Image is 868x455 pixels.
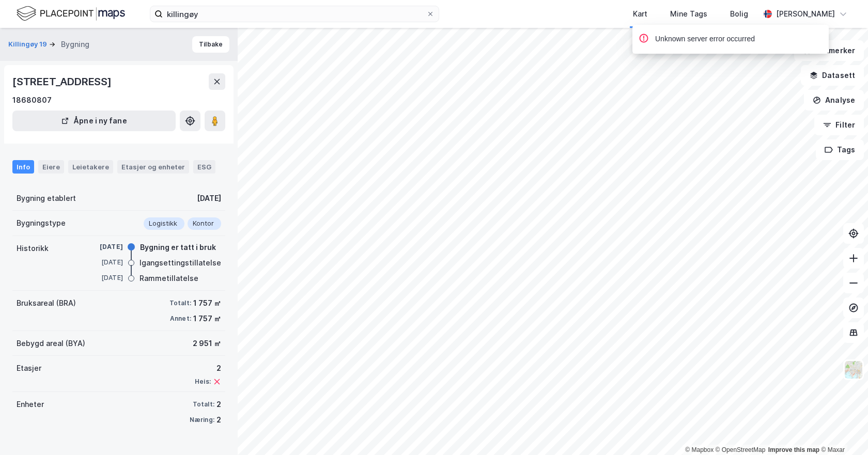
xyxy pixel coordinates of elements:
a: OpenStreetMap [716,446,766,453]
div: 2 [216,398,221,411]
div: Igangsettingstillatelse [139,257,221,269]
button: Åpne i ny fane [12,111,176,131]
a: Mapbox [685,446,714,453]
div: 18680807 [12,94,52,106]
div: Etasjer og enheter [121,162,185,171]
div: Etasjer [17,362,41,374]
div: Historikk [17,242,49,255]
div: [DATE] [82,242,123,252]
div: [DATE] [82,258,123,267]
div: Bygning [61,38,89,51]
div: Bebygd areal (BYA) [17,337,85,350]
div: Kontrollprogram for chat [816,405,868,455]
div: Næring: [190,416,214,424]
button: Filter [814,115,864,135]
div: Eiere [38,160,64,174]
div: 2 951 ㎡ [193,337,221,350]
div: Totalt: [169,299,191,307]
div: Annet: [170,315,191,323]
div: [STREET_ADDRESS] [12,73,114,90]
button: Datasett [801,65,864,86]
div: Heis: [195,378,211,386]
iframe: Chat Widget [816,405,868,455]
div: Kart [633,8,647,20]
div: Info [12,160,34,174]
div: Totalt: [193,400,214,409]
div: Bruksareal (BRA) [17,297,76,309]
div: 1 757 ㎡ [193,312,221,325]
div: 2 [195,362,221,374]
button: Killingøy 19 [8,39,49,50]
div: [DATE] [82,273,123,283]
div: [PERSON_NAME] [776,8,835,20]
div: Unknown server error occurred [655,33,755,45]
img: Z [844,360,863,380]
div: Bygning er tatt i bruk [140,241,216,254]
img: logo.f888ab2527a4732fd821a326f86c7f29.svg [17,5,125,23]
button: Tilbake [192,36,229,53]
div: Leietakere [68,160,113,174]
input: Søk på adresse, matrikkel, gårdeiere, leietakere eller personer [163,6,426,22]
div: [DATE] [197,192,221,205]
div: 2 [216,414,221,426]
div: ESG [193,160,215,174]
div: Mine Tags [670,8,707,20]
button: Tags [816,139,864,160]
div: Enheter [17,398,44,411]
div: Rammetillatelse [139,272,198,285]
div: Bygningstype [17,217,66,229]
div: Bolig [730,8,748,20]
div: Bygning etablert [17,192,76,205]
a: Improve this map [768,446,819,453]
button: Analyse [804,90,864,111]
div: 1 757 ㎡ [193,297,221,309]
